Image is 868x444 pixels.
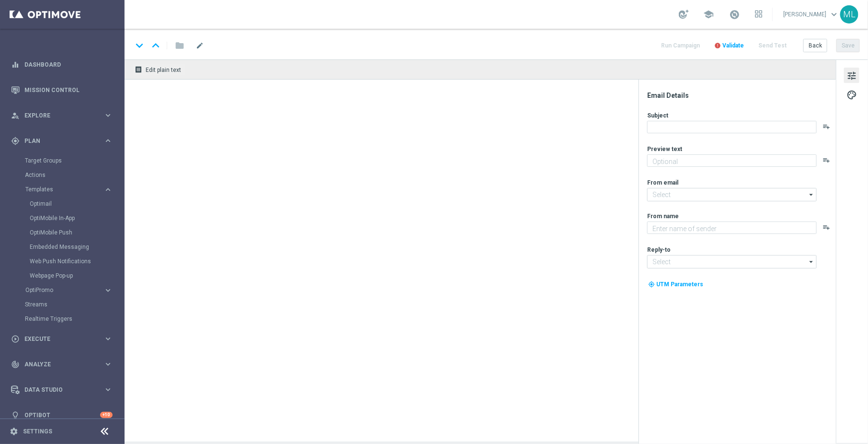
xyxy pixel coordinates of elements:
input: Select [647,188,817,201]
a: Mission Control [24,77,113,103]
i: arrow_drop_down [807,256,816,268]
button: my_location UTM Parameters [647,279,704,290]
button: Save [836,39,860,52]
span: mode_edit [195,41,204,50]
div: ML [840,5,858,23]
button: Back [803,39,827,52]
div: Mission Control [11,77,113,103]
button: track_changes Analyze keyboard_arrow_right [11,361,113,368]
button: error Validate [713,39,745,52]
span: Analyze [24,362,103,367]
span: Plan [24,138,103,144]
i: receipt [135,66,142,73]
i: settings [10,427,18,436]
a: Actions [25,171,100,179]
input: Select [647,255,817,269]
i: error [714,42,721,49]
i: person_search [11,111,20,120]
button: play_circle_outline Execute keyboard_arrow_right [11,335,113,343]
a: Settings [23,429,52,434]
span: Execute [24,336,103,342]
i: keyboard_arrow_right [103,286,113,295]
span: Edit plain text [146,67,181,73]
div: Actions [25,168,124,182]
a: [PERSON_NAME]keyboard_arrow_down [782,7,840,22]
div: Email Details [647,91,835,100]
div: Web Push Notifications [30,254,124,269]
button: gps_fixed Plan keyboard_arrow_right [11,137,113,145]
i: keyboard_arrow_right [103,385,113,394]
button: playlist_add [822,123,830,130]
i: keyboard_arrow_right [103,136,113,145]
span: school [703,9,714,20]
button: palette [844,87,859,102]
div: +10 [100,412,113,418]
a: OptiMobile Push [30,229,100,236]
a: OptiMobile In-App [30,214,100,222]
i: play_circle_outline [11,335,20,343]
label: From email [647,179,678,187]
div: Optimail [30,197,124,211]
a: Webpage Pop-up [30,272,100,280]
button: equalizer Dashboard [11,61,113,69]
label: From name [647,212,679,220]
span: UTM Parameters [656,281,703,288]
span: Explore [24,113,103,118]
i: gps_fixed [11,137,20,145]
button: person_search Explore keyboard_arrow_right [11,112,113,119]
div: Streams [25,297,124,312]
label: Preview text [647,145,682,153]
button: lightbulb Optibot +10 [11,411,113,419]
div: Templates [25,187,103,192]
span: Data Studio [24,387,103,393]
label: Subject [647,112,668,119]
i: track_changes [11,360,20,369]
div: Analyze [11,360,103,369]
span: keyboard_arrow_down [829,9,839,20]
i: keyboard_arrow_down [132,38,147,53]
i: keyboard_arrow_right [103,111,113,120]
div: Dashboard [11,52,113,77]
button: playlist_add [822,156,830,164]
i: arrow_drop_down [807,188,816,201]
button: playlist_add [822,223,830,231]
i: my_location [648,281,655,288]
i: keyboard_arrow_right [103,185,113,194]
div: Execute [11,335,103,343]
span: OptiPromo [25,287,94,293]
a: Optimail [30,200,100,208]
button: Data Studio keyboard_arrow_right [11,386,113,394]
div: Data Studio [11,386,103,394]
div: Webpage Pop-up [30,269,124,283]
span: Templates [25,187,94,192]
div: Plan [11,137,103,145]
button: receipt Edit plain text [132,63,185,76]
button: tune [844,68,859,83]
div: OptiPromo [25,287,103,293]
div: OptiMobile Push [30,225,124,240]
i: keyboard_arrow_right [103,360,113,369]
span: palette [846,89,857,101]
button: Templates keyboard_arrow_right [25,186,113,193]
a: Streams [25,301,100,308]
a: Target Groups [25,157,100,164]
span: tune [846,70,857,82]
i: equalizer [11,60,20,69]
button: OptiPromo keyboard_arrow_right [25,286,113,294]
button: Mission Control [11,86,113,94]
a: Optibot [24,402,100,428]
i: keyboard_arrow_right [103,334,113,343]
a: Dashboard [24,52,113,77]
a: Embedded Messaging [30,243,100,251]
